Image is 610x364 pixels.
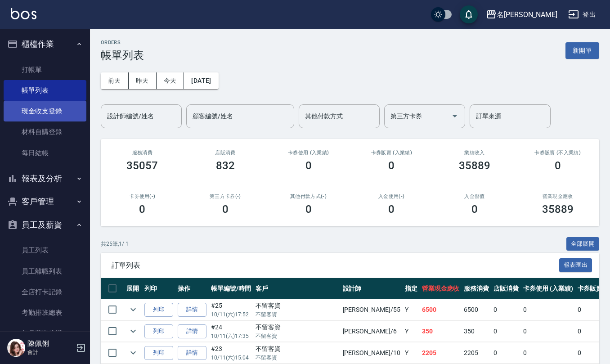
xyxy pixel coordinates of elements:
td: 350 [462,321,491,342]
td: #25 [209,299,253,320]
th: 設計師 [341,278,403,299]
h5: 陳佩俐 [27,339,73,348]
h3: 服務消費 [112,150,173,156]
td: [PERSON_NAME] /10 [341,342,403,364]
h3: 0 [388,203,395,216]
button: 前天 [101,72,129,89]
button: 登出 [565,6,599,23]
th: 操作 [175,278,209,299]
td: 0 [521,342,575,364]
h3: 0 [555,159,561,172]
h3: 35057 [126,159,158,172]
th: 店販消費 [491,278,521,299]
p: 10/11 (六) 15:04 [211,354,251,362]
button: 員工及薪資 [4,213,86,237]
button: 昨天 [129,72,157,89]
h2: 卡券販賣 (入業績) [361,150,422,156]
p: 共 25 筆, 1 / 1 [101,240,129,248]
a: 報表匯出 [559,261,592,269]
button: expand row [126,324,140,338]
a: 新開單 [565,46,599,54]
button: [DATE] [184,72,218,89]
button: 列印 [144,303,173,317]
th: 帳單編號/時間 [209,278,253,299]
th: 列印 [142,278,175,299]
a: 員工列表 [4,240,86,261]
button: 新開單 [565,42,599,59]
h2: 卡券販賣 (不入業績) [527,150,588,156]
span: 訂單列表 [112,261,559,270]
td: 0 [521,321,575,342]
a: 帳單列表 [4,80,86,101]
h3: 0 [471,203,478,216]
button: save [460,5,478,23]
img: Logo [11,8,36,19]
p: 10/11 (六) 17:52 [211,310,251,319]
h2: 入金使用(-) [361,193,422,199]
h2: 第三方卡券(-) [195,193,256,199]
td: 0 [491,342,521,364]
a: 詳情 [178,346,206,360]
h3: 35889 [542,203,574,216]
button: 全部展開 [566,237,600,251]
button: Open [448,109,462,123]
th: 服務消費 [462,278,491,299]
p: 會計 [27,348,73,356]
button: expand row [126,303,140,316]
h2: 營業現金應收 [527,193,588,199]
p: 10/11 (六) 17:35 [211,332,251,340]
a: 考勤排班總表 [4,302,86,323]
div: 不留客資 [256,323,338,332]
th: 展開 [124,278,142,299]
th: 卡券使用 (入業績) [521,278,575,299]
td: Y [403,299,420,320]
h3: 832 [216,159,235,172]
a: 每月薪資維護 [4,323,86,344]
td: 0 [491,321,521,342]
td: Y [403,321,420,342]
button: 報表及分析 [4,167,86,190]
td: 2205 [462,342,491,364]
p: 不留客資 [256,354,338,362]
button: expand row [126,346,140,360]
th: 客戶 [253,278,341,299]
th: 營業現金應收 [420,278,462,299]
h3: 0 [388,159,395,172]
td: Y [403,342,420,364]
a: 員工離職列表 [4,261,86,282]
td: 0 [521,299,575,320]
button: 客戶管理 [4,190,86,213]
td: 0 [491,299,521,320]
button: 列印 [144,324,173,338]
th: 指定 [403,278,420,299]
td: 6500 [420,299,462,320]
img: Person [7,339,25,357]
a: 詳情 [178,303,206,317]
a: 材料自購登錄 [4,121,86,142]
h2: 其他付款方式(-) [278,193,339,199]
a: 現金收支登錄 [4,101,86,121]
h2: 業績收入 [444,150,506,156]
h3: 35889 [459,159,490,172]
button: 列印 [144,346,173,360]
p: 不留客資 [256,332,338,340]
h3: 0 [305,203,312,216]
h3: 0 [305,159,312,172]
td: #23 [209,342,253,364]
div: 不留客資 [256,344,338,354]
td: 6500 [462,299,491,320]
a: 打帳單 [4,59,86,80]
h3: 帳單列表 [101,49,144,62]
td: [PERSON_NAME] /6 [341,321,403,342]
td: [PERSON_NAME] /55 [341,299,403,320]
h2: 店販消費 [195,150,256,156]
h3: 0 [222,203,229,216]
td: #24 [209,321,253,342]
button: 名[PERSON_NAME] [482,5,561,24]
h2: 入金儲值 [444,193,506,199]
div: 名[PERSON_NAME] [497,9,557,20]
h2: 卡券使用(-) [112,193,173,199]
button: 今天 [157,72,184,89]
p: 不留客資 [256,310,338,319]
td: 350 [420,321,462,342]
